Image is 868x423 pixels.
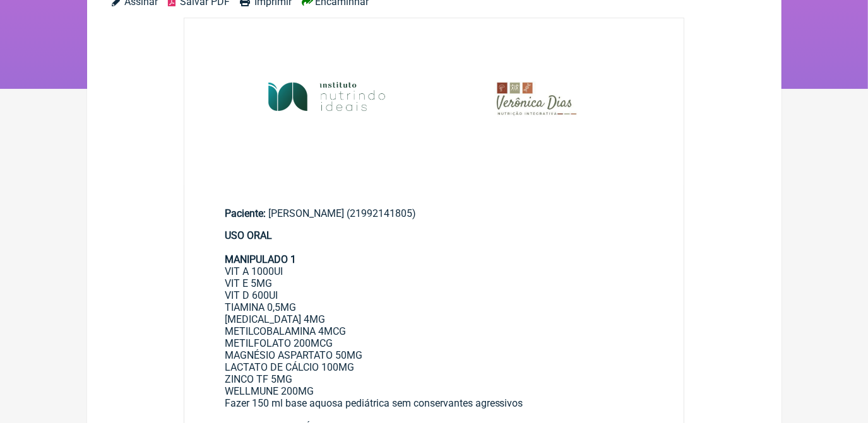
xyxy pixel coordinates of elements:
[225,207,644,219] div: [PERSON_NAME] (21992141805)
[184,18,684,185] img: rSewsjIQ7AAAAAAAMhDsAAAAAAAyEOwAAAAAADIQ7AAAAAAAMhDsAAAAAAAyEOwAAAAAADIQ7AAAAAAAMhDsAAAAAAAyEOwAA...
[225,207,266,219] span: Paciente:
[225,229,296,265] strong: USO ORAL MANIPULADO 1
